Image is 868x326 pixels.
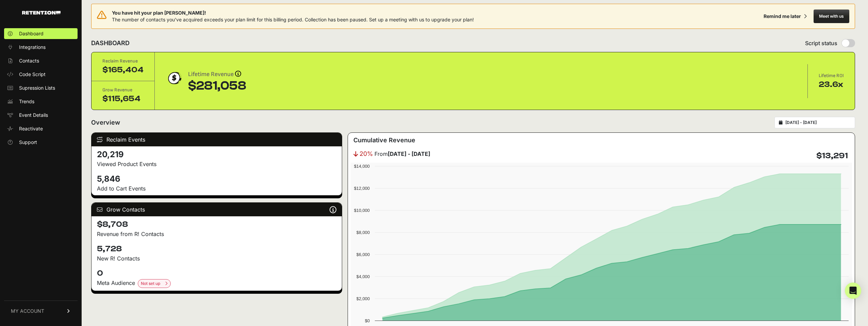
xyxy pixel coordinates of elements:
[97,174,336,184] h4: 5,846
[97,184,336,193] p: Add to Cart Events
[97,254,336,262] p: New R! Contacts
[356,230,370,235] text: $8,000
[819,79,844,90] div: 23.6x
[97,243,336,254] h4: 5,728
[4,55,78,66] a: Contacts
[91,118,120,127] h2: Overview
[4,301,78,321] a: MY ACCOUNT
[188,70,246,79] div: Lifetime Revenue
[4,42,78,53] a: Integrations
[4,96,78,107] a: Trends
[360,149,373,159] span: 20%
[819,72,844,79] div: Lifetime ROI
[97,230,336,238] p: Revenue from R! Contacts
[761,10,809,22] button: Remind me later
[365,318,370,323] text: $0
[102,87,144,93] div: Grow Revenue
[354,208,370,213] text: $10,000
[91,203,342,216] div: Grow Contacts
[4,83,78,93] a: Supression Lists
[356,274,370,279] text: $4,000
[388,150,430,157] strong: [DATE] - [DATE]
[97,279,336,288] div: Meta Audience
[805,39,837,47] span: Script status
[356,252,370,257] text: $6,000
[19,30,44,37] span: Dashboard
[91,133,342,146] div: Reclaim Events
[353,135,415,145] h3: Cumulative Revenue
[4,28,78,39] a: Dashboard
[19,57,39,64] span: Contacts
[97,268,336,279] h4: 0
[354,186,370,191] text: $12,000
[112,17,474,22] span: The number of contacts you've acquired exceeds your plan limit for this billing period. Collectio...
[4,69,78,80] a: Code Script
[97,160,336,168] p: Viewed Product Events
[4,123,78,134] a: Reactivate
[102,58,144,65] div: Reclaim Revenue
[19,85,55,91] span: Supression Lists
[374,150,430,158] span: From
[354,164,370,169] text: $14,000
[19,44,46,51] span: Integrations
[19,71,46,78] span: Code Script
[166,70,183,87] img: dollar-coin-05c43ed7efb7bc0c12610022525b4bbbb207c7efeef5aecc26f025e68dcafac9.png
[102,93,144,104] div: $115,654
[97,219,336,230] h4: $8,708
[22,11,61,15] img: Retention.com
[764,13,801,20] div: Remind me later
[4,137,78,148] a: Support
[11,308,44,314] span: MY ACCOUNT
[816,150,848,161] h4: $13,291
[97,149,336,160] h4: 20,219
[188,79,246,93] div: $281,058
[356,296,370,301] text: $2,000
[112,10,474,16] span: You have hit your plan [PERSON_NAME]!
[19,98,34,105] span: Trends
[19,112,48,119] span: Event Details
[19,125,43,132] span: Reactivate
[91,38,130,48] h2: DASHBOARD
[814,10,849,23] button: Meet with us
[19,139,37,146] span: Support
[845,283,861,299] div: Open Intercom Messenger
[102,65,144,75] div: $165,404
[4,110,78,121] a: Event Details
